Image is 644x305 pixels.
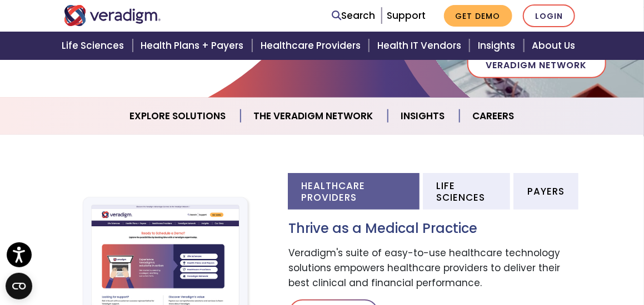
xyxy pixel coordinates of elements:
img: Veradigm logo [64,5,161,26]
a: About Us [526,32,589,60]
p: Veradigm's suite of easy-to-use healthcare technology solutions empowers healthcare providers to ... [289,246,581,291]
a: The Veradigm Network [241,102,388,130]
a: Life Sciences [55,32,134,60]
a: Explore Solutions [117,102,241,130]
button: Open CMP widget [6,273,32,299]
a: Login [523,4,575,27]
a: Insights [388,102,460,130]
a: Health IT Vendors [371,32,471,60]
a: Health Plans + Payers [134,32,254,60]
a: Healthcare Providers [254,32,371,60]
h3: Thrive as a Medical Practice [289,221,581,237]
li: Healthcare Providers [288,173,420,210]
a: Search [332,8,376,23]
a: Get Demo [444,5,512,27]
a: Insights [471,32,525,60]
iframe: Drift Chat Widget [423,37,631,292]
a: Support [387,9,426,22]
